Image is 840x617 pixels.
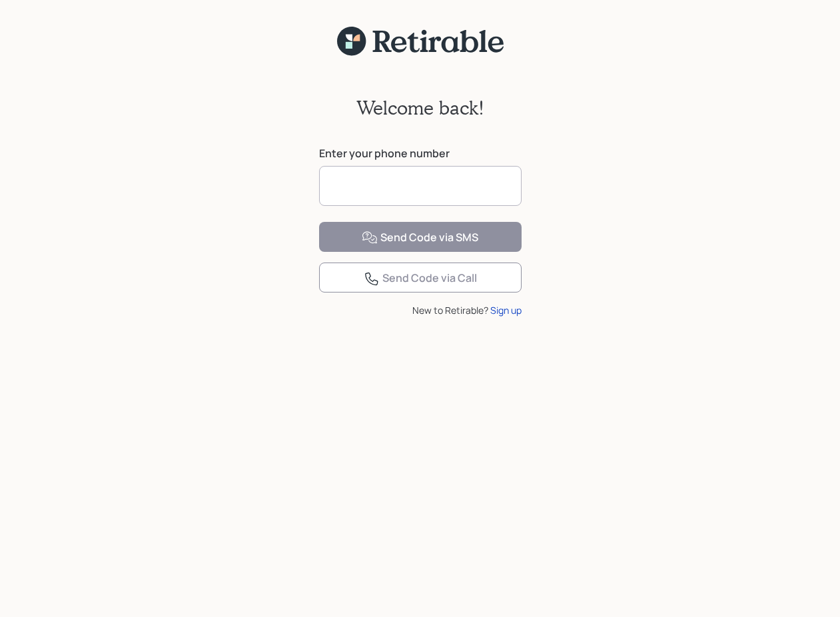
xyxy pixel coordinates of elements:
div: Sign up [490,303,522,317]
div: Send Code via SMS [362,230,478,246]
h2: Welcome back! [356,97,484,119]
div: Send Code via Call [364,271,477,287]
label: Enter your phone number [319,146,522,161]
button: Send Code via SMS [319,222,522,252]
div: New to Retirable? [319,303,522,317]
button: Send Code via Call [319,263,522,293]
